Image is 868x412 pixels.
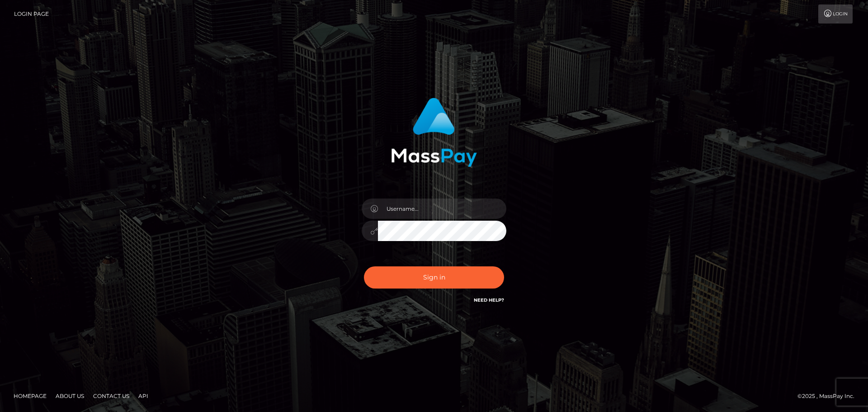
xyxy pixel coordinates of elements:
a: Login [818,5,853,24]
a: Contact Us [90,389,133,403]
a: Need Help? [474,297,504,303]
a: Homepage [10,389,50,403]
a: About Us [52,389,88,403]
img: MassPay Login [391,98,477,167]
button: Sign in [364,266,504,289]
a: API [135,389,152,403]
input: Username... [378,199,506,219]
div: © 2025 , MassPay Inc. [797,391,861,401]
a: Login Page [14,5,49,24]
